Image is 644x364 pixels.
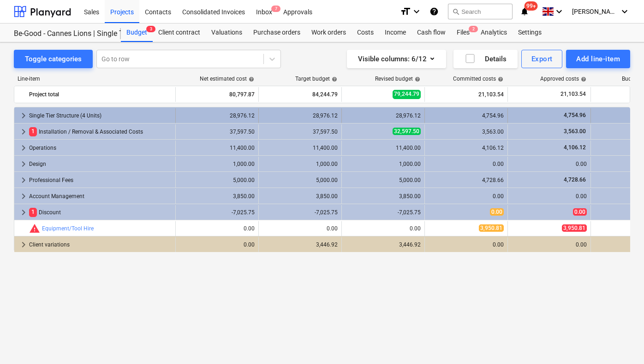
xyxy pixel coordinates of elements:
span: keyboard_arrow_right [18,191,29,202]
span: 4,754.96 [563,112,587,118]
div: Net estimated cost [200,76,254,82]
div: -7,025.75 [262,209,338,216]
div: Discount [29,205,172,220]
div: 4,728.66 [429,177,504,183]
span: 1 [29,208,37,217]
div: 1,000.00 [179,161,255,167]
button: Visible columns:6/12 [347,50,446,68]
div: 3,446.92 [262,241,338,248]
div: 5,000.00 [346,177,421,183]
div: Valuations [206,23,248,42]
span: help [330,76,337,82]
button: Details [453,50,518,68]
div: 84,244.79 [262,87,338,102]
div: Details [465,53,507,65]
span: 1 [29,127,37,136]
div: Visible columns : 6/12 [358,53,435,65]
div: 80,797.87 [179,87,255,102]
a: Budget3 [121,23,153,42]
div: Approved costs [540,76,586,82]
a: Income [379,23,411,42]
div: -7,025.75 [346,209,421,216]
div: Revised budget [375,76,420,82]
div: Target budget [295,76,337,82]
span: 3,950.81 [562,224,587,232]
span: search [452,8,459,15]
div: 0.00 [512,241,587,248]
a: Settings [513,23,547,42]
div: Files [451,23,475,42]
i: Knowledge base [429,6,439,17]
div: Single Tier Structure (4 Units) [29,108,172,123]
div: Committed costs [453,76,503,82]
button: Export [521,50,563,68]
div: 11,400.00 [346,145,421,151]
div: 3,850.00 [262,193,338,200]
div: 5,000.00 [262,177,338,183]
div: 28,976.12 [346,112,421,119]
div: 3,850.00 [346,193,421,200]
span: 99+ [525,1,538,11]
i: format_size [400,6,411,17]
div: 1,000.00 [262,161,338,167]
div: 3,446.92 [346,241,421,248]
div: 0.00 [429,161,504,167]
div: Line-item [14,76,175,82]
div: 0.00 [429,193,504,200]
span: keyboard_arrow_right [18,175,29,186]
i: keyboard_arrow_down [411,6,422,17]
i: notifications [520,6,529,17]
span: 3,950.81 [479,224,504,232]
span: keyboard_arrow_right [18,110,29,121]
i: keyboard_arrow_down [554,6,565,17]
span: 0.00 [490,208,504,216]
span: help [579,76,586,82]
div: 0.00 [346,225,421,232]
div: 0.00 [512,161,587,167]
a: Work orders [306,23,352,42]
div: Be-Good - Cannes Lions | Single Tier [14,29,110,39]
a: Cash flow [411,23,451,42]
span: [PERSON_NAME] [572,8,618,15]
div: Budget [121,23,153,42]
div: 28,976.12 [179,112,255,119]
span: 0.00 [573,208,587,216]
div: 28,976.12 [262,112,338,119]
span: 79,244.79 [393,90,421,99]
iframe: Chat Widget [598,320,644,364]
i: keyboard_arrow_down [619,6,630,17]
div: 37,597.50 [262,129,338,135]
div: 37,597.50 [179,129,255,135]
div: 0.00 [179,241,255,248]
a: Analytics [475,23,513,42]
div: 11,400.00 [262,145,338,151]
div: 4,106.12 [429,145,504,151]
span: keyboard_arrow_right [18,207,29,218]
span: 4,728.66 [563,176,587,183]
div: 3,563.00 [429,129,504,135]
div: 0.00 [429,241,504,248]
div: 4,754.96 [429,112,504,119]
span: help [413,76,420,82]
div: 11,400.00 [179,145,255,151]
span: help [247,76,254,82]
span: 7 [271,6,280,12]
div: Design [29,157,172,171]
div: 0.00 [262,225,338,232]
div: Toggle categories [25,53,82,65]
div: Costs [352,23,379,42]
div: Project total [29,87,172,102]
span: 3,563.00 [563,128,587,135]
div: Purchase orders [248,23,306,42]
a: Files2 [451,23,475,42]
div: Export [531,53,553,65]
div: 0.00 [179,225,255,232]
span: keyboard_arrow_right [18,142,29,153]
span: help [496,76,503,82]
a: Client contract [153,23,206,42]
span: keyboard_arrow_right [18,126,29,137]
